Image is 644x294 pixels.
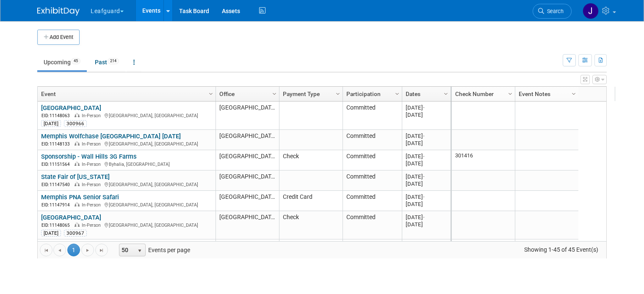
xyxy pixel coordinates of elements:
[406,214,447,221] div: [DATE]
[570,91,577,97] span: Column Settings
[216,191,279,211] td: [GEOGRAPHIC_DATA]
[544,8,564,14] span: Search
[75,113,80,117] img: In-Person Event
[517,244,606,256] span: Showing 1-45 of 45 Event(s)
[75,202,80,206] img: In-Person Event
[393,87,402,99] a: Column Settings
[406,180,447,187] div: [DATE]
[394,91,401,97] span: Column Settings
[207,91,214,97] span: Column Settings
[41,142,73,146] span: EID: 11148133
[423,153,425,159] span: -
[64,230,87,236] div: 300967
[343,239,402,260] td: Committed
[406,221,447,228] div: [DATE]
[41,140,212,147] div: [GEOGRAPHIC_DATA], [GEOGRAPHIC_DATA]
[41,214,101,221] a: [GEOGRAPHIC_DATA]
[53,244,66,256] a: Go to the previous page
[279,191,343,211] td: Credit Card
[98,247,105,254] span: Go to the last page
[423,194,425,200] span: -
[43,247,50,254] span: Go to the first page
[119,244,134,256] span: 50
[41,160,212,168] div: Byhalia, [GEOGRAPHIC_DATA]
[343,170,402,191] td: Committed
[82,202,103,208] span: In-Person
[64,120,87,127] div: 300966
[506,87,515,99] a: Column Settings
[40,244,53,256] a: Go to the first page
[507,91,514,97] span: Column Settings
[108,58,119,64] span: 214
[136,247,143,254] span: select
[406,153,447,160] div: [DATE]
[216,150,279,170] td: [GEOGRAPHIC_DATA]
[406,140,447,147] div: [DATE]
[406,160,447,167] div: [DATE]
[41,120,61,127] div: [DATE]
[82,113,103,118] span: In-Person
[423,214,425,220] span: -
[75,162,80,166] img: In-Person Event
[37,7,80,16] img: ExhibitDay
[41,132,181,140] a: Memphis Wolfchase [GEOGRAPHIC_DATA] [DATE]
[41,173,110,181] a: State Fair of [US_STATE]
[343,211,402,239] td: Committed
[219,87,274,101] a: Office
[41,162,73,167] span: EID: 11151564
[41,87,210,101] a: Event
[455,87,509,101] a: Check Number
[95,244,108,256] a: Go to the last page
[271,91,278,97] span: Column Settings
[41,193,119,201] a: Memphis PNA Senior Safari
[569,87,579,99] a: Column Settings
[279,150,343,170] td: Check
[81,244,94,256] a: Go to the next page
[41,113,73,118] span: EID: 11148063
[75,223,80,227] img: In-Person Event
[406,104,447,111] div: [DATE]
[346,87,396,101] a: Participation
[71,58,80,64] span: 45
[283,87,337,101] a: Payment Type
[279,211,343,239] td: Check
[216,211,279,239] td: [GEOGRAPHIC_DATA]
[423,133,425,139] span: -
[442,87,451,99] a: Column Settings
[442,91,449,97] span: Column Settings
[216,170,279,191] td: [GEOGRAPHIC_DATA]
[343,130,402,150] td: Committed
[406,173,447,180] div: [DATE]
[216,239,279,260] td: [GEOGRAPHIC_DATA]
[41,104,101,112] a: [GEOGRAPHIC_DATA]
[41,181,212,188] div: [GEOGRAPHIC_DATA], [GEOGRAPHIC_DATA]
[82,162,103,167] span: In-Person
[75,182,80,186] img: In-Person Event
[37,54,87,70] a: Upcoming45
[67,244,80,256] span: 1
[343,191,402,211] td: Committed
[41,203,73,207] span: EID: 11147914
[343,102,402,130] td: Committed
[82,223,103,228] span: In-Person
[82,182,103,187] span: In-Person
[334,91,341,97] span: Column Settings
[406,193,447,201] div: [DATE]
[406,201,447,208] div: [DATE]
[41,223,73,228] span: EID: 11148065
[75,141,80,146] img: In-Person Event
[406,87,445,101] a: Dates
[108,244,199,256] span: Events per page
[41,230,61,236] div: [DATE]
[41,201,212,208] div: [GEOGRAPHIC_DATA], [GEOGRAPHIC_DATA]
[41,182,73,187] span: EID: 11147540
[82,141,103,147] span: In-Person
[406,132,447,140] div: [DATE]
[270,87,279,99] a: Column Settings
[451,150,515,170] td: 301416
[37,30,80,45] button: Add Event
[423,104,425,111] span: -
[343,150,402,170] td: Committed
[41,221,212,228] div: [GEOGRAPHIC_DATA], [GEOGRAPHIC_DATA]
[519,87,573,101] a: Event Notes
